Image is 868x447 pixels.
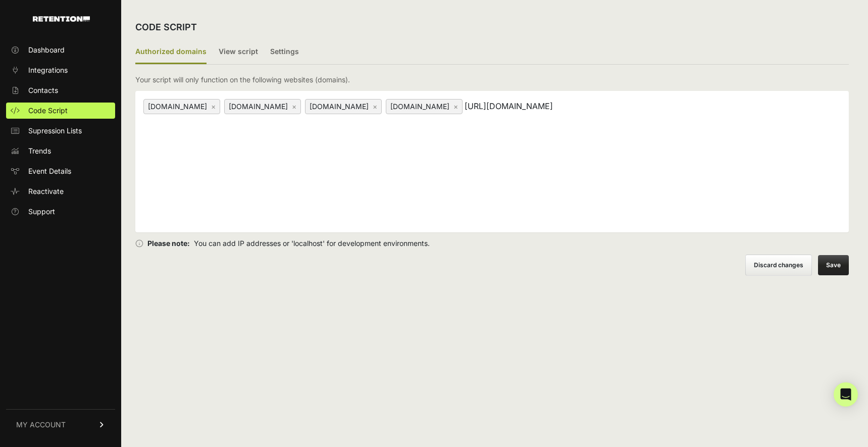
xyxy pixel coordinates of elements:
img: Retention.com [33,16,90,22]
div: [DOMAIN_NAME] [305,99,382,114]
div: [DOMAIN_NAME] [386,99,463,114]
span: Dashboard [28,45,65,55]
div: [DOMAIN_NAME] [224,99,301,114]
p: Your script will only function on the following websites (domains). [135,75,350,85]
a: Supression Lists [6,123,115,139]
button: Save [818,255,849,275]
a: × [211,102,216,111]
span: Supression Lists [28,126,82,136]
span: Reactivate [28,186,64,196]
p: You can add IP addresses or 'localhost' for development environments. [135,238,849,249]
strong: Please note: [147,238,190,249]
span: Integrations [28,65,68,75]
span: Event Details [28,166,71,176]
label: Authorized domains [135,40,207,64]
label: View script [219,40,258,64]
a: × [453,102,458,111]
label: Discard changes [745,255,812,276]
h2: CODE SCRIPT [135,20,197,34]
a: MY ACCOUNT [6,409,115,440]
a: Code Script [6,103,115,119]
span: Contacts [28,85,58,95]
a: Event Details [6,163,115,179]
label: Settings [270,40,299,64]
a: Dashboard [6,42,115,58]
span: Trends [28,146,51,156]
a: Trends [6,143,115,159]
span: MY ACCOUNT [16,420,66,430]
a: Integrations [6,62,115,78]
span: Code Script [28,106,68,116]
a: × [373,102,377,111]
a: Contacts [6,82,115,98]
a: × [292,102,296,111]
a: Reactivate [6,183,115,200]
div: [DOMAIN_NAME] [143,99,220,114]
span: Support [28,207,55,217]
div: Open Intercom Messenger [834,382,858,407]
a: Support [6,204,115,220]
